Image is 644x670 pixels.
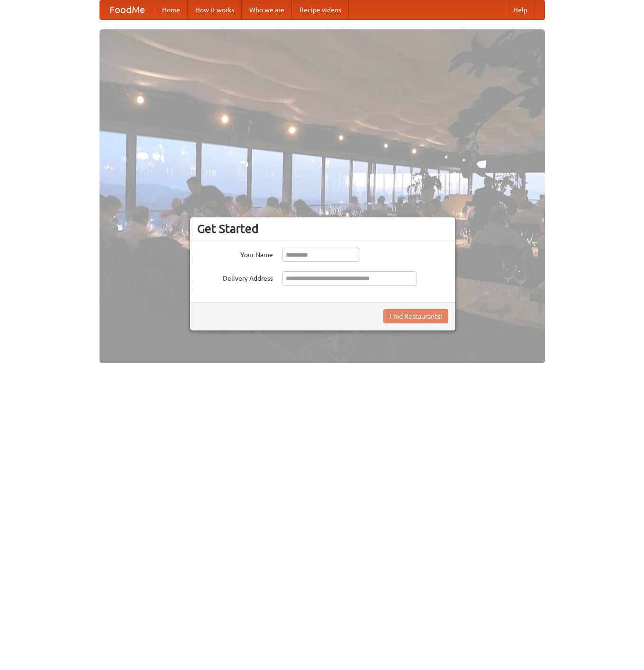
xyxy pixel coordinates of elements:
[197,271,273,283] label: Delivery Address
[154,0,188,19] a: Home
[506,0,535,19] a: Help
[197,248,273,259] label: Your Name
[383,309,448,323] button: Find Restaurants!
[292,0,349,19] a: Recipe videos
[242,0,292,19] a: Who we are
[197,222,448,236] h3: Get Started
[188,0,242,19] a: How it works
[100,0,154,19] a: FoodMe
